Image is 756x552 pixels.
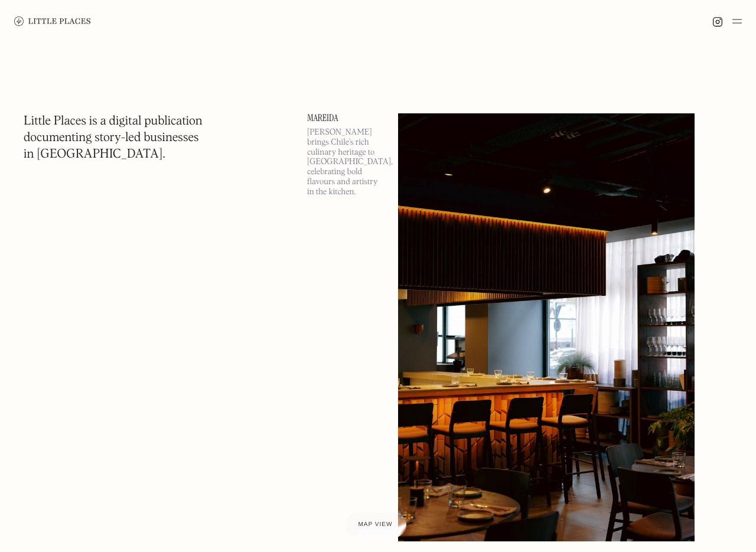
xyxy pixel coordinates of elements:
p: [PERSON_NAME] brings Chile’s rich culinary heritage to [GEOGRAPHIC_DATA], celebrating bold flavou... [307,128,384,197]
a: Mareida [307,113,384,123]
span: Map view [359,521,393,528]
img: Mareida [398,113,695,541]
a: Map view [344,512,407,538]
h1: Little Places is a digital publication documenting story-led businesses in [GEOGRAPHIC_DATA]. [24,113,203,163]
